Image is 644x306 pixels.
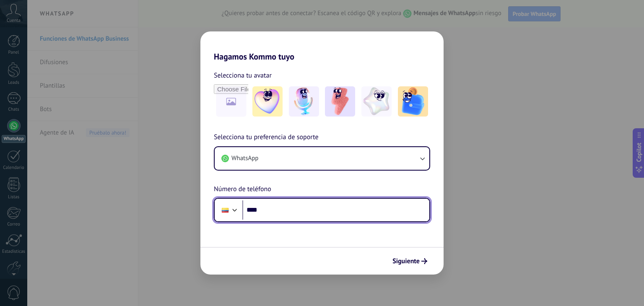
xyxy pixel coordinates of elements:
button: WhatsApp [215,147,429,170]
span: Selecciona tu avatar [214,70,272,81]
img: -4.jpeg [361,86,392,117]
h2: Hagamos Kommo tuyo [200,31,444,62]
span: WhatsApp [231,154,258,163]
span: Siguiente [392,258,420,264]
img: -3.jpeg [325,86,355,117]
img: -2.jpeg [289,86,319,117]
span: Selecciona tu preferencia de soporte [214,132,319,143]
div: Ecuador: + 593 [217,201,233,219]
span: Número de teléfono [214,184,271,195]
img: -5.jpeg [398,86,428,117]
button: Siguiente [389,254,431,268]
img: -1.jpeg [252,86,283,117]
